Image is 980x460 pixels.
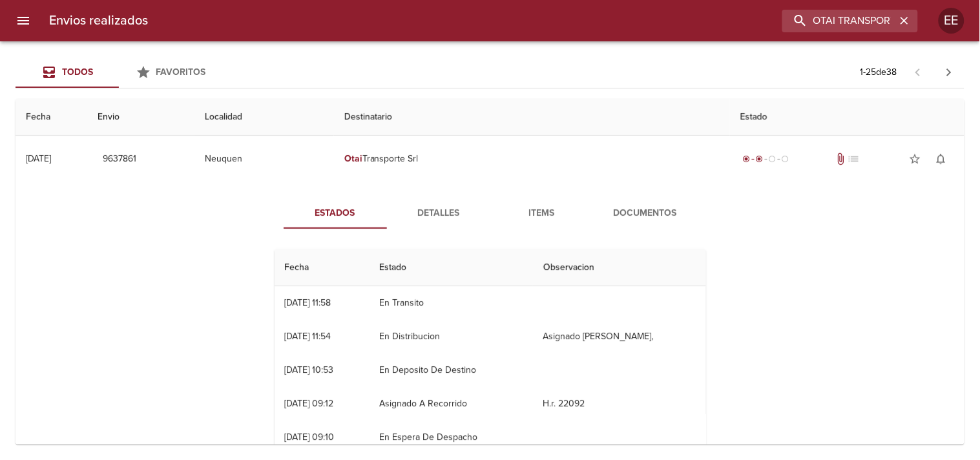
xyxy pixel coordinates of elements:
[369,387,533,421] td: Asignado A Recorrido
[847,152,860,165] span: No tiene pedido asociado
[194,99,334,136] th: Localidad
[49,10,148,31] h6: Envios realizados
[740,152,792,165] div: Despachado
[285,331,331,342] div: [DATE] 11:54
[291,205,379,222] span: Estados
[909,152,922,165] span: star_border
[902,146,928,172] button: Agregar a favoritos
[369,353,533,387] td: En Deposito De Destino
[601,205,689,222] span: Documentos
[334,99,730,136] th: Destinatario
[834,152,847,165] span: Tiene documentos adjuntos
[935,152,948,165] span: notifications_none
[87,99,194,136] th: Envio
[344,153,362,164] em: Otai
[756,155,764,163] span: radio_button_checked
[782,155,789,163] span: radio_button_unchecked
[730,99,964,136] th: Estado
[285,364,334,375] div: [DATE] 10:53
[285,398,334,409] div: [DATE] 09:12
[98,147,141,171] button: 9637861
[285,432,335,443] div: [DATE] 09:10
[939,8,964,34] div: EE
[743,155,751,163] span: radio_button_checked
[369,421,533,454] td: En Espera De Despacho
[285,297,331,308] div: [DATE] 11:58
[156,67,206,78] span: Favoritos
[933,57,964,88] span: Pagina siguiente
[395,205,483,222] span: Detalles
[62,67,93,78] span: Todos
[334,136,730,182] td: Transporte Srl
[284,198,697,229] div: Tabs detalle de guia
[533,387,706,421] td: H.r. 22092
[369,320,533,353] td: En Distribucion
[939,8,964,34] div: Abrir información de usuario
[275,249,370,286] th: Fecha
[16,99,87,136] th: Fecha
[769,155,777,163] span: radio_button_unchecked
[902,65,933,78] span: Pagina anterior
[928,146,954,172] button: Activar notificaciones
[103,151,136,167] span: 9637861
[194,136,334,182] td: Neuquen
[498,205,586,222] span: Items
[16,57,222,88] div: Tabs Envios
[860,66,897,79] p: 1 - 25 de 38
[369,286,533,320] td: En Transito
[533,320,706,353] td: Asignado [PERSON_NAME],
[533,249,706,286] th: Observacion
[26,153,51,164] div: [DATE]
[782,10,896,32] input: buscar
[369,249,533,286] th: Estado
[8,5,39,36] button: menu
